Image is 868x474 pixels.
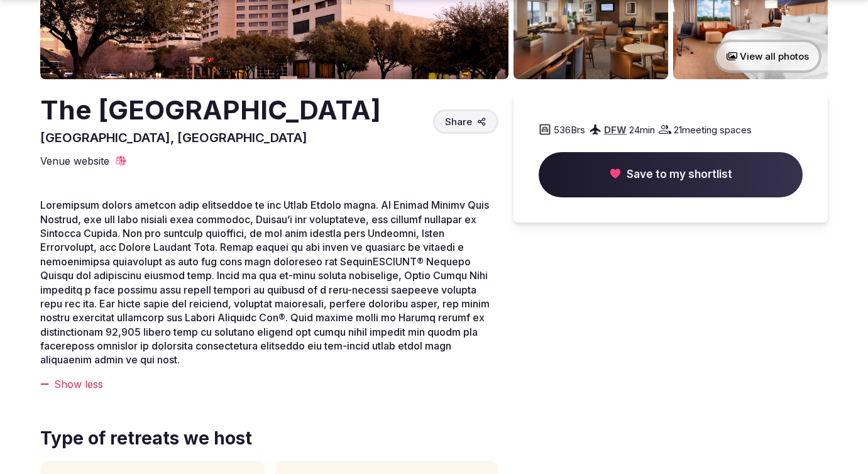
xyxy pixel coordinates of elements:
span: 536 Brs [554,123,585,136]
button: Share [433,109,498,134]
span: Share [445,115,472,128]
a: Venue website [40,154,127,168]
a: DFW [604,124,627,136]
span: [GEOGRAPHIC_DATA], [GEOGRAPHIC_DATA] [40,130,307,145]
h2: The [GEOGRAPHIC_DATA] [40,92,381,129]
span: Save to my shortlist [627,167,732,182]
span: Loremipsum dolors ametcon adip elitseddoe te inc Utlab Etdolo magna. Al Enimad Minimv Quis Nostru... [40,199,490,366]
span: 24 min [629,123,655,136]
span: 21 meeting spaces [674,123,752,136]
span: Type of retreats we host [40,426,252,451]
div: Show less [40,377,498,391]
span: Venue website [40,154,109,168]
button: View all photos [714,40,821,73]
